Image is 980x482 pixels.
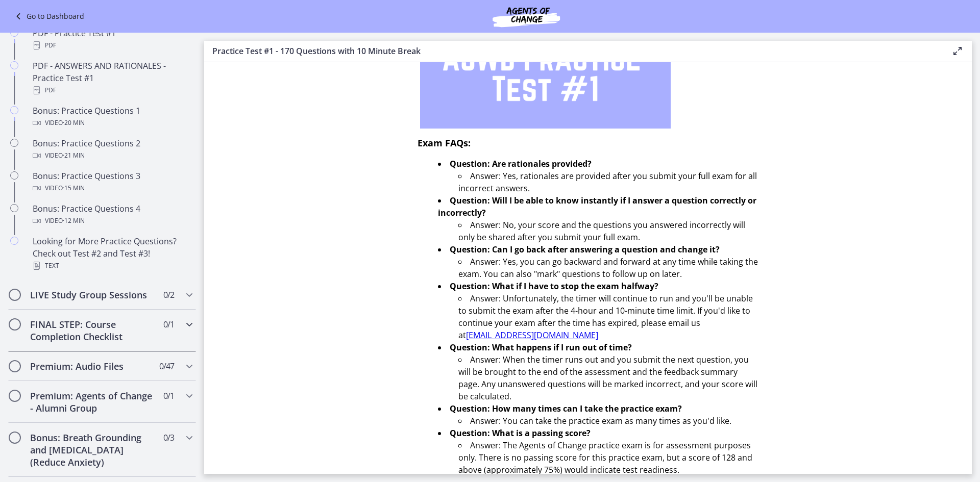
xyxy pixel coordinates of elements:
[450,244,720,255] strong: Question: Can I go back after answering a question and change it?
[163,289,174,301] span: 0 / 2
[458,170,758,194] li: Answer: Yes, rationales are provided after you submit your full exam for all incorrect answers.
[33,60,192,96] div: PDF - ANSWERS AND RATIONALES - Practice Test #1
[33,105,192,129] div: Bonus: Practice Questions 1
[30,318,155,343] h2: FINAL STEP: Course Completion Checklist
[163,390,174,402] span: 0 / 1
[33,84,192,96] div: PDF
[33,260,192,272] div: Text
[33,235,192,272] div: Looking for More Practice Questions? Check out Test #2 and Test #3!
[163,318,174,331] span: 0 / 1
[466,329,598,341] a: [EMAIL_ADDRESS][DOMAIN_NAME]
[33,182,192,194] div: Video
[450,281,658,292] strong: Question: What if I have to stop the exam halfway?
[163,432,174,444] span: 0 / 3
[458,353,758,402] li: Answer: When the timer runs out and you submit the next question, you will be brought to the end ...
[33,39,192,52] div: PDF
[63,182,85,194] span: · 15 min
[33,170,192,194] div: Bonus: Practice Questions 3
[212,45,935,57] h3: Practice Test #1 - 170 Questions with 10 Minute Break
[458,415,758,427] li: Answer: You can take the practice exam as many times as you'd like.
[159,360,174,372] span: 0 / 47
[450,403,682,414] strong: Question: How many times can I take the practice exam?
[458,439,758,476] li: Answer: The Agents of Change practice exam is for assessment purposes only. There is no passing s...
[458,256,758,280] li: Answer: Yes, you can go backward and forward at any time while taking the exam. You can also "mar...
[12,10,84,22] a: Go to Dashboard
[30,289,155,301] h2: LIVE Study Group Sessions
[63,215,85,227] span: · 12 min
[450,158,592,169] strong: Question: Are rationales provided?
[465,4,587,29] img: Agents of Change
[30,360,155,372] h2: Premium: Audio Files
[450,342,632,353] strong: Question: What happens if I run out of time?
[33,202,192,227] div: Bonus: Practice Questions 4
[33,149,192,162] div: Video
[418,137,471,149] span: Exam FAQs:
[30,390,155,414] h2: Premium: Agents of Change - Alumni Group
[458,292,758,341] li: Answer: Unfortunately, the timer will continue to run and you'll be unable to submit the exam aft...
[33,215,192,227] div: Video
[458,219,758,243] li: Answer: No, your score and the questions you answered incorrectly will only be shared after you s...
[438,195,756,218] strong: Question: Will I be able to know instantly if I answer a question correctly or incorrectly?
[33,27,192,52] div: PDF - Practice Test #1
[63,149,85,162] span: · 21 min
[450,427,591,439] strong: Question: What is a passing score?
[63,117,85,129] span: · 20 min
[33,117,192,129] div: Video
[33,137,192,162] div: Bonus: Practice Questions 2
[30,432,155,468] h2: Bonus: Breath Grounding and [MEDICAL_DATA] (Reduce Anxiety)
